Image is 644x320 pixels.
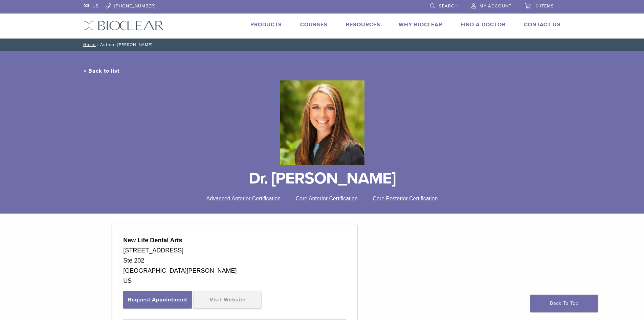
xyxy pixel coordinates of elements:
[123,245,346,255] div: [STREET_ADDRESS]
[439,3,458,9] span: Search
[530,295,598,312] a: Back To Top
[480,3,511,9] span: My Account
[81,42,96,47] a: Home
[84,21,164,30] img: Bioclear
[123,255,346,266] div: Ste 202
[461,21,506,28] a: Find A Doctor
[123,291,192,309] button: Request Appointment
[206,196,281,201] span: Advanced Anterior Certification
[79,39,566,51] nav: Author: [PERSON_NAME]
[524,21,561,28] a: Contact Us
[536,3,554,9] span: 0 items
[399,21,442,28] a: Why Bioclear
[123,237,182,244] strong: New Life Dental Arts
[280,80,364,165] img: Bioclear
[346,21,380,28] a: Resources
[296,196,358,201] span: Core Anterior Certification
[84,68,119,74] a: < Back to list
[250,21,282,28] a: Products
[300,21,328,28] a: Courses
[96,43,100,46] span: /
[194,291,261,309] a: Visit Website
[373,196,438,201] span: Core Posterior Certification
[123,266,346,286] div: [GEOGRAPHIC_DATA][PERSON_NAME] US
[84,170,561,187] h1: Dr. [PERSON_NAME]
